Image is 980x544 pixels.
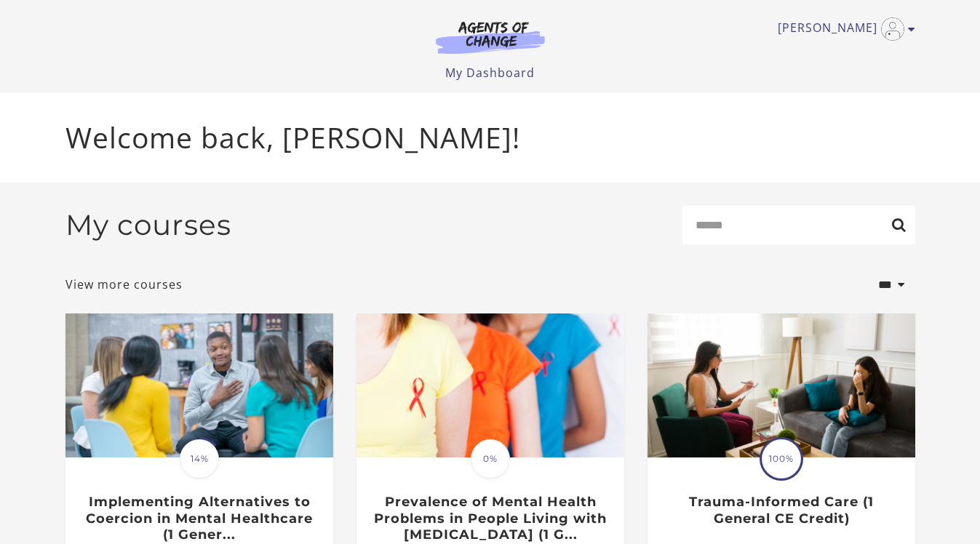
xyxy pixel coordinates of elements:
span: 0% [471,439,510,479]
h3: Implementing Alternatives to Coercion in Mental Healthcare (1 Gener... [81,494,317,543]
h3: Prevalence of Mental Health Problems in People Living with [MEDICAL_DATA] (1 G... [372,494,608,543]
img: Agents of Change Logo [421,20,560,54]
a: View more courses [65,276,183,293]
a: Toggle menu [778,17,908,41]
span: 100% [762,439,801,479]
h3: Trauma-Informed Care (1 General CE Credit) [663,494,899,527]
a: My Dashboard [445,65,535,81]
p: Welcome back, [PERSON_NAME]! [65,116,915,159]
span: 14% [180,439,219,479]
h2: My courses [65,208,231,242]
